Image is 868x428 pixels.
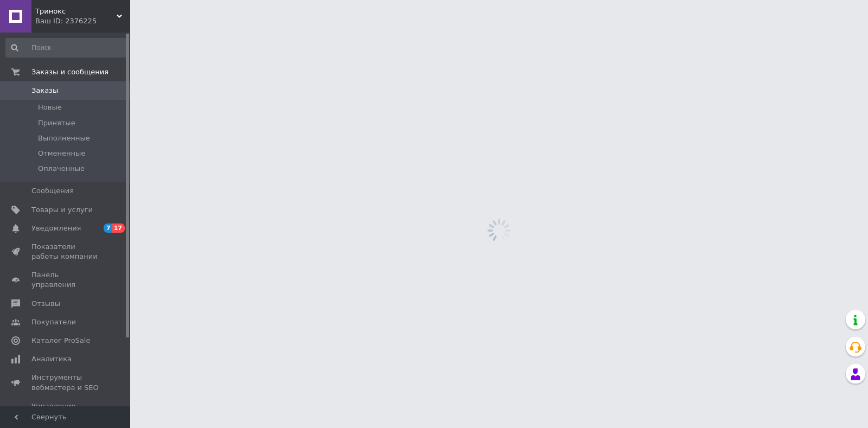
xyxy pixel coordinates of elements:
span: Новые [38,103,62,112]
span: Отмененные [38,149,85,158]
span: Каталог ProSale [31,336,90,346]
span: Покупатели [31,317,76,327]
span: Заказы [31,86,58,95]
span: Показатели работы компании [31,242,100,261]
img: spinner_grey-bg-hcd09dd2d8f1a785e3413b09b97f8118e7.gif [484,216,514,245]
span: Принятые [38,118,75,128]
span: Заказы и сообщения [31,67,108,77]
span: 7 [104,223,112,233]
span: Инструменты вебмастера и SEO [31,373,100,392]
span: Выполненные [38,133,90,143]
span: Панель управления [31,270,100,290]
span: Товары и услуги [31,205,93,215]
span: Оплаченные [38,164,85,174]
span: 17 [112,223,125,233]
div: Ваш ID: 2376225 [35,16,130,26]
span: Сообщения [31,186,74,196]
span: Уведомления [31,223,81,233]
span: Тринокс [35,7,117,16]
span: Управление сайтом [31,401,100,421]
span: Отзывы [31,299,60,309]
input: Поиск [5,38,128,58]
span: Аналитика [31,354,72,364]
